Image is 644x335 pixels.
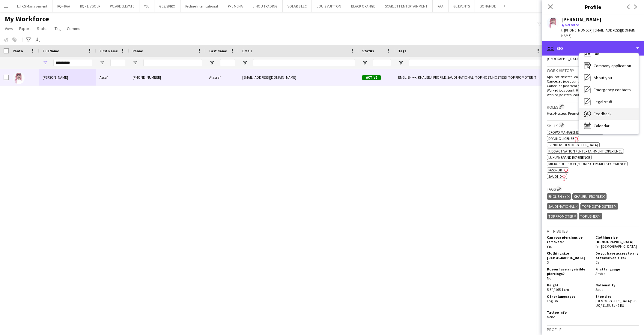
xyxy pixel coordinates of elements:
span: Email [242,49,252,53]
h3: Profile [542,3,644,11]
div: Assaf [96,69,129,86]
a: Comms [64,25,83,32]
span: Emergency contacts [594,87,631,92]
p: Worked jobs total count: 0 [547,92,639,97]
h5: Height [547,283,591,287]
div: Bio [579,48,639,60]
span: [GEOGRAPHIC_DATA], 00000, [GEOGRAPHIC_DATA], 00000 [547,56,635,61]
input: First Name Filter Input [110,59,125,66]
span: Bio [594,51,599,56]
div: About you [579,72,639,84]
span: Calendar [594,123,610,128]
div: Alassaf [206,69,239,86]
input: Tags Filter Input [409,59,541,66]
span: Yes [547,244,552,249]
button: LOUIS VUITTON [312,0,346,12]
span: Status [37,26,49,31]
div: Feedback [579,108,639,120]
span: Crowd management experience [548,130,602,134]
div: [EMAIL_ADDRESS][DOMAIN_NAME] [239,69,359,86]
button: Open Filter Menu [133,60,138,65]
span: Phone [133,49,143,53]
button: L.I.P.S Management [12,0,52,12]
button: Open Filter Menu [43,60,48,65]
div: [PHONE_NUMBER] [129,69,206,86]
button: SCARLETT ENTERTAINMENT [380,0,433,12]
span: Tags [398,49,406,53]
span: Kids activation / Entertainment experience [548,149,622,153]
div: Bio [542,41,644,56]
div: [PERSON_NAME] [561,17,601,22]
span: Photo [13,49,23,53]
p: Cancelled jobs total count: 0 [547,83,639,88]
h5: Clothing size [DEMOGRAPHIC_DATA] [547,251,591,260]
h5: First language [595,267,639,271]
div: Company application [579,60,639,72]
app-action-btn: Export XLSX [34,36,41,44]
span: Legal stuff [594,99,612,104]
input: Email Filter Input [253,59,355,66]
span: Passport [548,168,564,172]
span: [PERSON_NAME] [43,75,68,80]
span: English [547,299,558,303]
div: Legal stuff [579,96,639,108]
button: YSL [139,0,154,12]
p: Worked jobs count: 0 [547,88,639,92]
button: RQ - LIVGOLF [75,0,105,12]
div: ENGLISH ++, KHALEEJI PROFILE, SAUDI NATIONAL, TOP HOST/HOSTESS, TOP PROMOTER, TOP [PERSON_NAME] [395,69,544,86]
h5: Clothing size [DEMOGRAPHIC_DATA] [595,235,639,244]
a: Status [34,25,51,32]
button: JINOU TRADING [248,0,283,12]
span: Gender: [DEMOGRAPHIC_DATA] [548,143,598,147]
span: Host/Hostess, Promoter, Supervisor, VIP Host/Hostess [547,111,625,116]
span: Feedback [594,111,612,116]
span: Microsoft Excel / Computer skills experience [548,161,626,166]
h5: Do you have any visible piercings? [547,267,591,276]
span: S [547,260,549,264]
span: I'm [DEMOGRAPHIC_DATA] [595,244,637,249]
span: Last Name [209,49,227,53]
button: GES/SPIRO [154,0,180,12]
button: RAA [433,0,449,12]
h3: Skills [547,122,639,128]
span: t. [PHONE_NUMBER] [561,28,592,32]
input: Phone Filter Input [143,59,202,66]
span: Company application [594,63,631,68]
button: Open Filter Menu [362,60,368,65]
span: Not rated [565,23,579,27]
span: SAUDI ID [548,174,562,179]
div: Calendar [579,120,639,132]
a: Export [17,25,33,32]
button: Open Filter Menu [100,60,105,65]
span: Status [362,49,374,53]
input: Full Name Filter Input [53,59,92,66]
span: Full Name [43,49,59,53]
button: Open Filter Menu [209,60,215,65]
span: Arabic [595,271,605,276]
a: View [2,25,16,32]
span: 5'5" / 165.1 cm [547,287,569,292]
span: Active [362,75,381,80]
div: TOP PROMOTER [547,213,577,219]
h3: Roles [547,104,639,110]
span: Driving License [548,136,574,141]
h5: Do you have access to any of these vehicles? [595,251,639,260]
button: Open Filter Menu [398,60,404,65]
h5: Tattoo info [547,310,591,315]
h3: Profile [547,327,639,332]
div: ENGLISH ++ [547,193,571,200]
span: None [547,315,555,319]
span: Tag [55,26,61,31]
div: KHALEEJI PROFILE [572,193,606,200]
p: Applications total count: 0 [547,74,639,79]
h5: Other languages [547,294,591,299]
p: Cancelled jobs count: 0 [547,79,639,83]
span: [DEMOGRAPHIC_DATA]: 9.5 UK / 11.5 US / 42 EU [595,299,637,308]
h3: Tags [547,186,639,192]
input: Last Name Filter Input [220,59,235,66]
input: Status Filter Input [373,59,391,66]
span: Luxury brand experience [548,155,590,160]
button: Open Filter Menu [242,60,248,65]
button: VOLARIS LLC [283,0,312,12]
img: Assaf Alassaf [13,72,25,84]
